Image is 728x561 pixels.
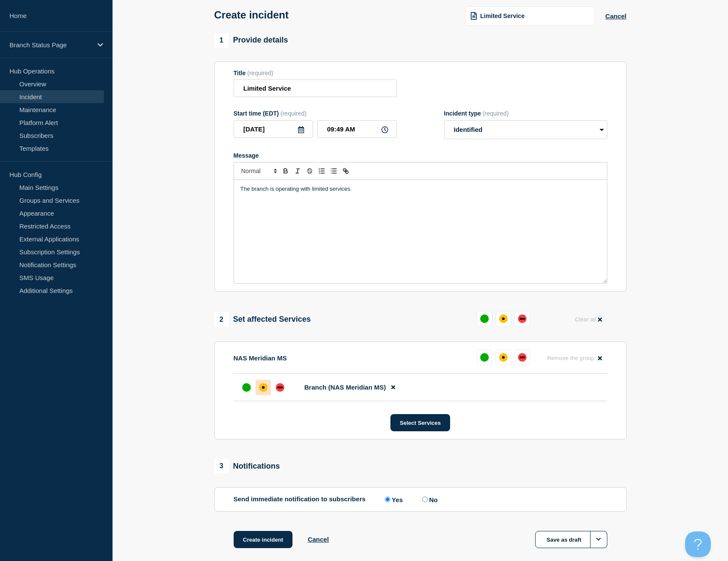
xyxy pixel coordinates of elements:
[214,33,288,48] div: Provide details
[9,41,92,49] p: Branch Status Page
[308,536,329,543] button: Cancel
[276,383,284,392] div: down
[234,495,366,503] p: Send immediate notification to subscribers
[515,350,530,365] button: down
[477,311,492,326] button: up
[234,531,293,548] button: Create incident
[570,311,607,328] button: Clear all
[280,110,307,117] span: (required)
[422,497,428,502] input: No
[480,314,489,323] div: up
[247,70,274,76] span: (required)
[316,166,328,176] button: Toggle ordered list
[605,12,626,20] button: Cancel
[385,497,390,502] input: Yes
[542,350,607,366] button: Remove the group
[292,166,304,176] button: Toggle italic text
[238,166,280,176] span: Font size
[234,152,607,159] div: Message
[214,312,311,327] div: Set affected Services
[499,314,508,323] div: affected
[496,350,511,365] button: affected
[420,495,438,503] label: No
[234,70,397,76] div: Title
[241,185,600,193] p: The branch is operating with limited services.
[234,495,607,503] div: Send immediate notification to subscribers
[214,312,229,327] span: 2
[304,166,316,176] button: Toggle strikethrough text
[590,531,607,548] button: Options
[214,459,229,473] span: 3
[234,110,397,117] div: Start time (EDT)
[234,79,397,97] input: Title
[518,314,527,323] div: down
[480,353,489,362] div: up
[328,166,340,176] button: Toggle bulleted list
[234,354,287,362] p: NAS Meridian MS
[317,120,397,138] input: HH:MM A
[444,120,607,139] select: Incident type
[305,384,386,391] span: Branch (NAS Meridian MS)
[214,33,229,48] span: 1
[390,414,450,431] button: Select Services
[234,180,607,283] div: Message
[259,383,268,392] div: affected
[685,531,711,557] iframe: Help Scout Beacon - Open
[518,353,527,362] div: down
[515,311,530,326] button: down
[214,459,280,473] div: Notifications
[471,12,477,20] img: template icon
[499,353,508,362] div: affected
[214,9,289,21] h1: Create incident
[547,355,594,361] span: Remove the group
[496,311,511,326] button: affected
[383,495,403,503] label: Yes
[535,531,607,548] button: Save as draft
[480,12,525,19] span: Limited Service
[340,166,352,176] button: Toggle link
[483,110,509,117] span: (required)
[477,350,492,365] button: up
[234,120,313,138] input: YYYY-MM-DD
[444,110,607,117] div: Incident type
[242,383,251,392] div: up
[280,166,292,176] button: Toggle bold text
